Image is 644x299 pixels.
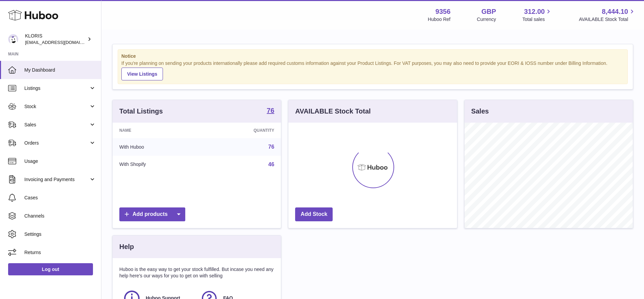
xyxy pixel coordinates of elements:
strong: GBP [481,7,496,16]
td: With Huboo [113,138,204,156]
span: 8,444.10 [602,7,628,16]
strong: 76 [267,107,274,114]
span: Usage [24,158,96,165]
span: Sales [24,122,89,128]
a: View Listings [121,68,163,80]
span: Cases [24,195,96,201]
span: Channels [24,213,96,219]
div: Currency [477,16,496,23]
span: Settings [24,231,96,238]
strong: Notice [121,53,624,59]
p: Huboo is the easy way to get your stock fulfilled. But incase you need any help here's our ways f... [119,266,274,279]
th: Name [113,123,204,138]
span: 312.00 [524,7,545,16]
h3: Sales [471,107,489,116]
h3: Help [119,242,134,251]
span: Total sales [522,16,552,23]
div: If you're planning on sending your products internationally please add required customs informati... [121,60,624,80]
span: My Dashboard [24,67,96,73]
span: Invoicing and Payments [24,176,89,183]
h3: Total Listings [119,107,163,116]
a: 46 [268,161,275,167]
a: Add Stock [295,207,333,221]
span: [EMAIL_ADDRESS][DOMAIN_NAME] [25,40,99,45]
a: 312.00 Total sales [522,7,552,23]
strong: 9356 [435,7,451,16]
span: Stock [24,103,89,110]
div: Huboo Ref [428,16,451,23]
span: Orders [24,140,89,146]
td: With Shopify [113,156,204,173]
a: 76 [267,107,274,115]
a: Add products [119,207,185,221]
img: huboo@kloriscbd.com [8,34,18,44]
span: Returns [24,249,96,256]
span: Listings [24,85,89,92]
div: KLORIS [25,33,86,46]
h3: AVAILABLE Stock Total [295,107,371,116]
a: Log out [8,263,93,275]
span: AVAILABLE Stock Total [579,16,636,23]
a: 8,444.10 AVAILABLE Stock Total [579,7,636,23]
a: 76 [268,144,275,150]
th: Quantity [204,123,281,138]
